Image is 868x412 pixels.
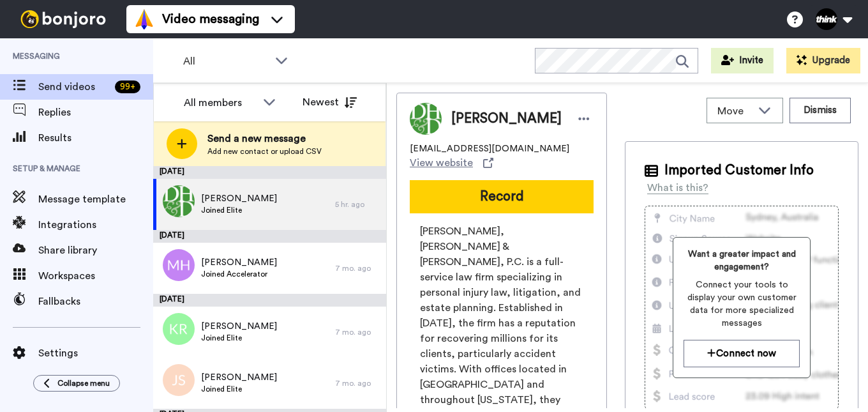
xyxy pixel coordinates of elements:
div: 99 + [115,80,140,93]
span: [EMAIL_ADDRESS][DOMAIN_NAME] [410,142,569,155]
div: [DATE] [153,166,386,179]
span: [PERSON_NAME] [201,320,277,333]
div: [DATE] [153,294,386,307]
span: Want a greater impact and engagement? [684,248,800,273]
button: Collapse menu [33,375,120,392]
div: 5 hr. ago [335,199,380,210]
div: 7 mo. ago [335,263,380,273]
span: Send videos [38,79,110,95]
img: 5a7269da-324f-4ee7-a808-fa7b727f95de.jpg [163,185,195,217]
span: Connect your tools to display your own customer data for more specialized messages [684,278,800,330]
span: Replies [38,105,153,120]
span: Joined Elite [201,384,277,394]
button: Connect now [684,340,800,367]
span: Fallbacks [38,294,153,309]
img: kr.png [163,313,195,345]
button: Record [410,180,594,213]
span: View website [410,155,473,171]
img: mh.png [163,249,195,281]
span: Message template [38,192,153,207]
span: Share library [38,243,153,258]
div: [DATE] [153,230,386,243]
span: [PERSON_NAME] [201,192,277,205]
span: Video messaging [162,10,259,28]
span: Integrations [38,217,153,233]
div: 7 mo. ago [335,327,380,337]
span: Move [717,103,752,119]
div: All members [184,95,257,111]
button: Dismiss [789,98,851,123]
button: Newest [293,89,366,115]
span: Joined Elite [201,205,277,215]
span: Send a new message [207,131,322,146]
span: Results [38,130,153,146]
button: Upgrade [786,48,860,73]
img: bj-logo-header-white.svg [15,10,111,28]
span: Joined Accelerator [201,269,277,279]
a: View website [410,155,493,171]
span: Collapse menu [57,378,110,388]
div: What is this? [647,180,708,195]
span: Workspaces [38,268,153,284]
span: [PERSON_NAME] [451,109,562,128]
span: [PERSON_NAME] [201,371,277,384]
span: Add new contact or upload CSV [207,146,322,156]
img: Image of Len Davis [410,103,442,135]
span: [PERSON_NAME] [201,256,277,269]
span: Imported Customer Info [664,161,814,180]
button: Invite [711,48,774,73]
span: All [183,54,269,69]
span: Settings [38,346,153,361]
div: 7 mo. ago [335,378,380,388]
span: Joined Elite [201,333,277,343]
img: vm-color.svg [134,9,154,29]
img: js.png [163,364,195,396]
